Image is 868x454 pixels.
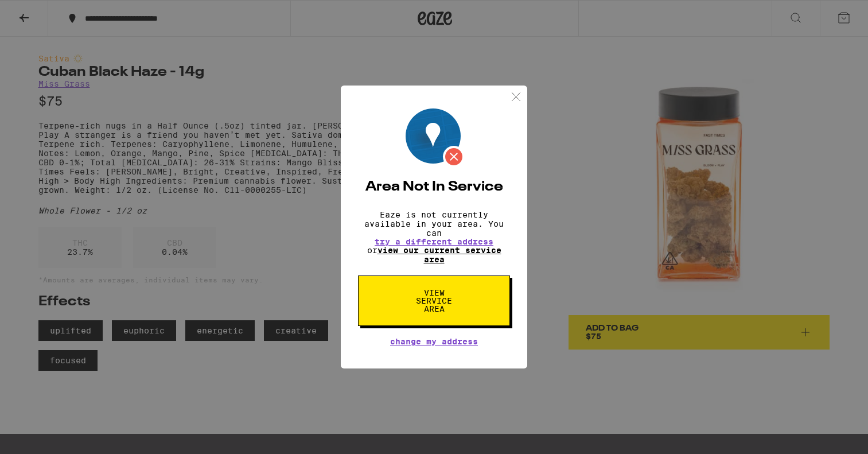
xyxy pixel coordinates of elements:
a: View Service Area [358,288,510,297]
button: View Service Area [358,275,510,326]
span: Hi. Need any help? [7,8,83,17]
h2: Area Not In Service [358,180,510,194]
p: Eaze is not currently available in your area. You can or [358,210,510,264]
img: Location [406,108,465,168]
span: View Service Area [404,289,464,313]
button: Change My Address [390,337,478,346]
button: try a different address [375,238,493,246]
a: view our current service area [377,246,501,264]
img: close.svg [509,90,523,104]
